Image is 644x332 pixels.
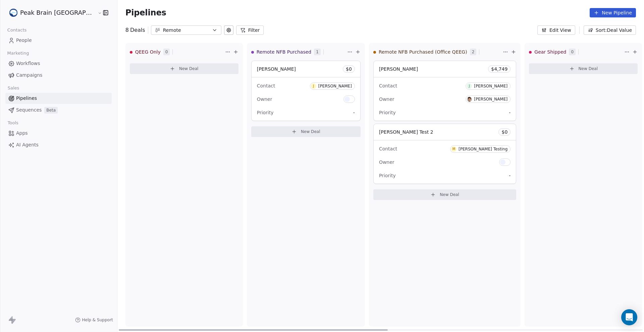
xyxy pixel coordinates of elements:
[314,49,321,55] span: 1
[379,159,394,165] span: Owner
[5,58,112,69] a: Workflows
[75,317,113,323] a: Help & Support
[379,83,397,88] span: Contact
[379,173,396,178] span: Priority
[44,107,58,114] span: Beta
[379,66,418,72] span: [PERSON_NAME]
[491,66,507,72] span: $ 4,749
[16,141,39,148] span: AI Agents
[346,66,352,72] span: $ 0
[179,66,199,71] span: New Deal
[125,26,145,34] div: 8
[4,48,32,58] span: Marketing
[236,25,264,35] button: Filter
[379,96,394,102] span: Owner
[452,146,455,152] div: M
[534,49,566,55] span: Gear Shipped
[318,84,352,88] div: [PERSON_NAME]
[9,9,17,17] img: Peak%20Brain%20Logo.png
[459,147,507,151] div: [PERSON_NAME] Testing
[590,8,636,17] button: New Pipeline
[16,37,32,44] span: People
[5,35,112,46] a: People
[257,96,272,102] span: Owner
[301,129,320,134] span: New Deal
[440,192,459,197] span: New Deal
[379,49,467,55] span: Remote NFB Purchased (Office QEEG)
[379,129,433,135] span: [PERSON_NAME] Test 2
[537,25,575,35] button: Edit View
[251,126,361,137] button: New Deal
[509,172,511,179] span: -
[135,49,161,55] span: QEEG Only
[163,27,209,34] div: Remote
[373,189,516,200] button: New Deal
[529,43,623,61] div: Gear Shipped0
[579,66,598,71] span: New Deal
[353,109,355,116] span: -
[529,63,638,74] button: New Deal
[621,309,637,325] div: Open Intercom Messenger
[5,128,112,139] a: Apps
[163,49,170,55] span: 0
[501,129,507,135] span: $ 0
[16,130,28,137] span: Apps
[5,105,112,116] a: SequencesBeta
[379,110,396,115] span: Priority
[469,83,470,89] div: J
[5,93,112,104] a: Pipelines
[8,7,93,18] button: Peak Brain [GEOGRAPHIC_DATA]
[373,124,516,184] div: [PERSON_NAME] Test 2$0ContactM[PERSON_NAME] TestingOwnerPriority-
[251,61,361,121] div: [PERSON_NAME]$0ContactJ[PERSON_NAME]OwnerPriority-
[257,49,312,55] span: Remote NFB Purchased
[5,118,21,128] span: Tools
[257,83,275,88] span: Contact
[379,146,397,151] span: Contact
[257,110,274,115] span: Priority
[4,25,30,35] span: Contacts
[584,25,636,35] button: Sort: Deal Value
[16,60,40,67] span: Workflows
[82,317,113,323] span: Help & Support
[130,43,224,61] div: QEEG Only0
[474,84,507,88] div: [PERSON_NAME]
[257,66,296,72] span: [PERSON_NAME]
[130,26,145,34] span: Deals
[130,63,238,74] button: New Deal
[313,83,314,89] div: J
[5,83,22,93] span: Sales
[16,107,42,114] span: Sequences
[373,43,501,61] div: Remote NFB Purchased (Office QEEG)2
[16,95,37,102] span: Pipelines
[20,8,96,17] span: Peak Brain [GEOGRAPHIC_DATA]
[474,97,507,102] div: [PERSON_NAME]
[5,70,112,81] a: Campaigns
[373,61,516,121] div: [PERSON_NAME]$4,749ContactJ[PERSON_NAME]Owner [PERSON_NAME]Priority-
[5,139,112,150] a: AI Agents
[569,49,576,55] span: 0
[251,43,346,61] div: Remote NFB Purchased1
[125,8,166,17] span: Pipelines
[509,109,511,116] span: -
[16,72,42,79] span: Campaigns
[470,49,477,55] span: 2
